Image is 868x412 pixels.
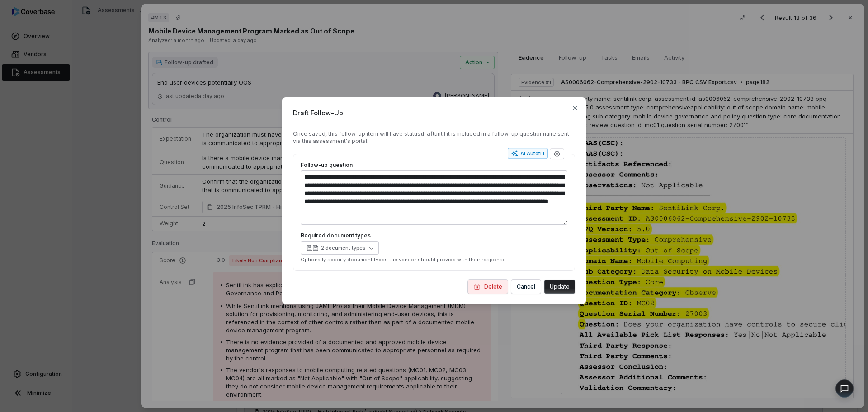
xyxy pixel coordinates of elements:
p: Optionally specify document types the vendor should provide with their response [301,256,567,263]
span: Draft Follow-Up [293,108,575,118]
strong: draft [420,130,434,137]
label: Follow-up question [301,161,567,169]
button: Cancel [511,280,541,294]
button: Delete [468,280,508,294]
div: 2 document types [321,245,366,251]
button: AI Autofill [508,148,548,159]
label: Required document types [301,232,567,239]
div: Once saved, this follow-up item will have status until it is included in a follow-up questionnair... [293,130,575,145]
div: AI Autofill [511,150,544,157]
button: Update [544,280,575,294]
